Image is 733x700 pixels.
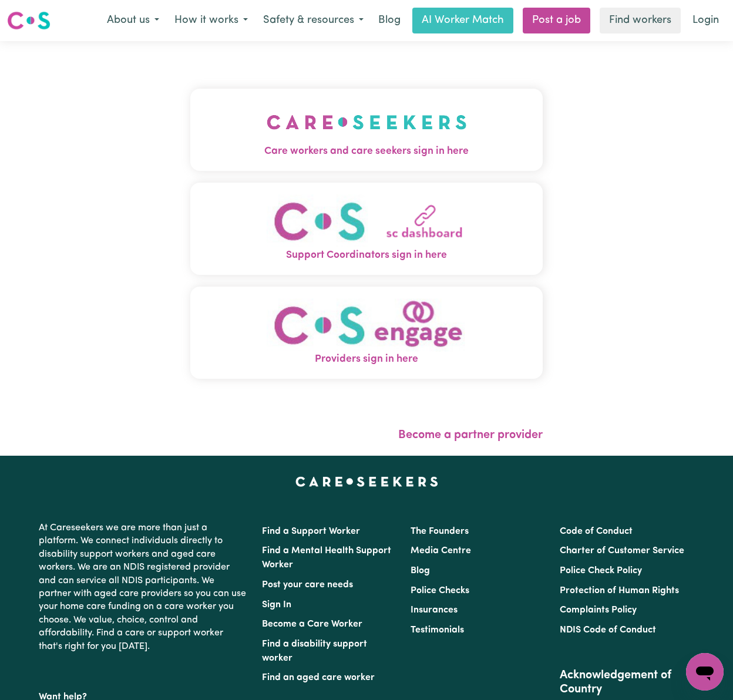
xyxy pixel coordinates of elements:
a: Sign In [262,600,291,610]
a: Police Checks [411,586,469,595]
span: Support Coordinators sign in here [190,248,543,263]
a: Post a job [523,8,590,33]
a: NDIS Code of Conduct [560,625,656,635]
a: Media Centre [411,546,471,556]
button: Safety & resources [255,8,371,33]
a: Complaints Policy [560,605,637,615]
p: At Careseekers we are more than just a platform. We connect individuals directly to disability su... [39,517,248,658]
span: Care workers and care seekers sign in here [190,144,543,159]
a: Find a disability support worker [262,640,367,663]
a: Find an aged care worker [262,673,375,682]
h2: Acknowledgement of Country [560,668,694,696]
a: Careseekers logo [7,7,51,34]
a: Blog [411,566,430,576]
button: Support Coordinators sign in here [190,183,543,275]
a: Find workers [600,8,681,33]
img: Careseekers logo [7,10,51,31]
a: Login [685,8,726,33]
a: Insurances [411,605,458,615]
a: Become a partner provider [398,429,543,441]
a: Become a Care Worker [262,620,362,629]
a: AI Worker Match [412,8,513,33]
a: Careseekers home page [295,477,438,486]
a: Find a Support Worker [262,527,360,536]
iframe: Button to launch messaging window [686,653,724,691]
a: Blog [371,8,408,33]
a: The Founders [411,527,469,536]
a: Charter of Customer Service [560,546,684,556]
button: Providers sign in here [190,287,543,379]
a: Find a Mental Health Support Worker [262,546,391,570]
a: Police Check Policy [560,566,642,576]
a: Code of Conduct [560,527,633,536]
button: Care workers and care seekers sign in here [190,89,543,171]
a: Testimonials [411,625,464,635]
span: Providers sign in here [190,352,543,367]
button: About us [99,8,167,33]
a: Post your care needs [262,580,353,590]
a: Protection of Human Rights [560,586,679,595]
button: How it works [167,8,255,33]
